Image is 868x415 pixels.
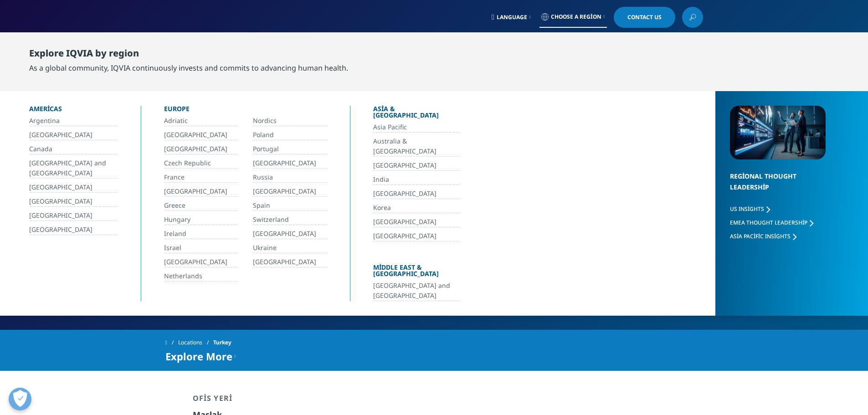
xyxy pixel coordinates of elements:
a: Spain [253,200,327,211]
span: Choose a Region [551,13,601,20]
a: [GEOGRAPHIC_DATA] [29,182,118,193]
a: [GEOGRAPHIC_DATA] [373,189,461,199]
div: Middle East & [GEOGRAPHIC_DATA] [373,264,461,281]
a: Hungary [164,215,238,225]
a: [GEOGRAPHIC_DATA] [164,130,238,140]
a: [GEOGRAPHIC_DATA] [29,210,118,221]
a: Adriatic [164,116,238,126]
a: [GEOGRAPHIC_DATA] [29,130,118,140]
a: Argentina [29,116,118,126]
a: Switzerland [253,215,327,225]
a: Asia Pacific Insights [730,232,796,240]
a: Greece [164,200,238,211]
span: US Insights [730,205,764,213]
a: ​[GEOGRAPHIC_DATA] [253,229,327,239]
a: Poland [253,130,327,140]
a: EMEA Thought Leadership [730,219,813,226]
div: As a global community, IQVIA continuously invests and commits to advancing human health. [29,62,348,73]
a: [GEOGRAPHIC_DATA] [373,231,461,241]
a: France [164,172,238,183]
a: Ukraine [253,243,327,253]
nav: Primary [242,32,703,75]
a: Canada [29,144,118,154]
a: Contact Us [614,7,675,28]
a: [GEOGRAPHIC_DATA] [373,217,461,227]
a: [GEOGRAPHIC_DATA] [253,186,327,197]
div: Regional Thought Leadership [730,171,826,204]
div: Americas [29,106,118,116]
a: US Insights [730,205,770,213]
div: Europe [164,106,327,116]
span: EMEA Thought Leadership [730,219,807,226]
a: [GEOGRAPHIC_DATA] and [GEOGRAPHIC_DATA] [29,158,118,179]
a: [GEOGRAPHIC_DATA] [29,225,118,235]
a: [GEOGRAPHIC_DATA] [253,257,327,267]
a: Portugal [253,144,327,154]
div: Asia & [GEOGRAPHIC_DATA] [373,106,461,122]
span: Explore More [165,351,232,362]
a: [GEOGRAPHIC_DATA] and [GEOGRAPHIC_DATA] [373,281,461,301]
a: Russia [253,172,327,183]
span: Asia Pacific Insights [730,232,791,240]
span: Turkey [213,334,231,351]
a: [GEOGRAPHIC_DATA] [164,186,238,197]
a: [GEOGRAPHIC_DATA] [29,196,118,207]
a: Nordics [253,116,327,126]
a: Ireland [164,229,238,239]
div: Ofis yeri [193,394,354,409]
a: Israel [164,243,238,253]
a: Australia & [GEOGRAPHIC_DATA] [373,136,461,157]
a: Asia Pacific [373,122,461,133]
span: Language [497,14,527,21]
a: India [373,174,461,185]
a: Locations [178,334,213,351]
a: [GEOGRAPHIC_DATA] [373,160,461,171]
a: Korea [373,203,461,213]
span: Contact Us [627,15,662,20]
a: [GEOGRAPHIC_DATA] [253,158,327,169]
a: [GEOGRAPHIC_DATA] [164,144,238,154]
a: Netherlands [164,271,238,282]
a: [GEOGRAPHIC_DATA] [164,257,238,267]
img: 2093_analyzing-data-using-big-screen-display-and-laptop.png [730,106,826,159]
button: Açık Tercihler [9,388,31,410]
div: Explore IQVIA by region [29,48,348,62]
a: Czech Republic [164,158,238,169]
